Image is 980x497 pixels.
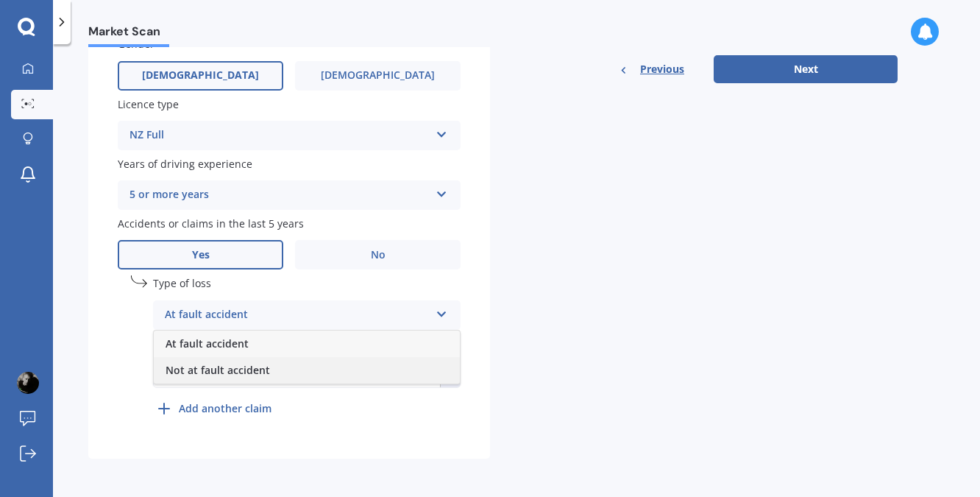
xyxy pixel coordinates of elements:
span: Previous [640,58,684,80]
span: Licence type [118,97,179,111]
span: Type of loss [153,277,211,291]
span: [DEMOGRAPHIC_DATA] [321,69,435,82]
span: Not at fault accident [166,363,270,377]
span: Gender [118,38,155,52]
button: Next [714,55,898,83]
span: [DEMOGRAPHIC_DATA] [142,69,259,82]
div: 5 or more years [129,186,430,204]
span: No [371,249,386,261]
b: Add another claim [179,401,271,416]
span: At fault accident [166,336,249,350]
div: At fault accident [165,306,430,324]
span: Yes [192,249,210,261]
img: ACg8ocLA1xU7JH6GMpo8gOU_GYaJMe9KBu0ZyEEm3799kv-5_F3KqiY=s96-c [17,372,39,394]
span: Years of driving experience [118,157,252,171]
span: Market Scan [88,24,169,44]
span: Accidents or claims in the last 5 years [118,216,304,230]
div: NZ Full [129,127,430,144]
